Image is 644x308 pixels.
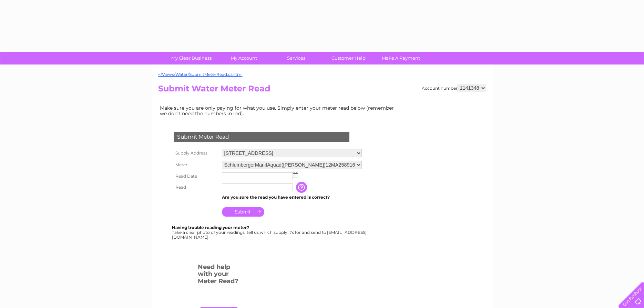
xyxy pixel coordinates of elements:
[172,182,220,193] th: Read
[198,262,240,288] h3: Need help with your Meter Read?
[158,72,243,77] a: ~/Views/Water/SubmitMeterRead.cshtml
[372,52,429,64] a: Make A Payment
[163,52,220,64] a: My Clear Business
[158,84,486,97] h2: Submit Water Meter Read
[174,132,349,142] div: Submit Meter Read
[172,225,368,239] div: Take a clear photo of your readings, tell us which supply it's for and send to [EMAIL_ADDRESS][DO...
[422,84,486,92] div: Account number
[158,103,399,118] td: Make sure you are only paying for what you use. Simply enter your meter read below (remember we d...
[215,52,272,64] a: My Account
[293,172,298,178] img: ...
[172,147,220,159] th: Supply Address
[220,193,364,202] td: Are you sure the read you have entered is correct?
[320,52,377,64] a: Customer Help
[222,207,264,217] input: Submit
[296,182,308,193] input: Information
[172,225,249,230] b: Having trouble reading your meter?
[172,171,220,182] th: Read Date
[268,52,325,64] a: Services
[172,159,220,171] th: Meter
